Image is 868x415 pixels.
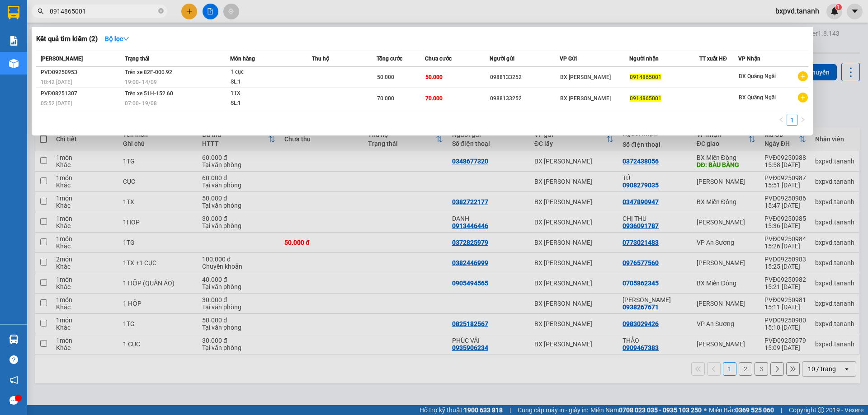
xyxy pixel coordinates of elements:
[125,56,149,62] span: Trạng thái
[8,6,19,19] img: logo-vxr
[231,67,298,77] div: 1 cục
[738,56,760,62] span: VP Nhận
[787,115,797,126] li: 1
[800,117,806,122] span: right
[125,100,157,107] span: 07:00 - 19/08
[9,376,18,384] span: notification
[778,117,784,122] span: left
[125,79,157,85] span: 19:00 - 14/09
[36,34,98,44] h3: Kết quả tìm kiếm ( 2 )
[776,115,787,126] li: Previous Page
[230,56,255,62] span: Món hàng
[41,56,83,62] span: [PERSON_NAME]
[98,32,137,46] button: Bộ lọcdown
[630,95,661,102] span: 0914865001
[231,89,298,98] div: 1TX
[797,115,808,126] li: Next Page
[9,36,19,46] img: solution-icon
[9,396,18,405] span: message
[787,115,797,125] a: 1
[50,6,156,16] input: Tìm tên, số ĐT hoặc mã đơn
[123,36,129,42] span: down
[776,115,787,126] button: left
[490,73,559,82] div: 0988133252
[158,7,164,16] span: close-circle
[425,74,443,80] span: 50.000
[125,90,173,97] span: Trên xe 51H-152.60
[231,98,298,108] div: SL: 1
[312,56,329,62] span: Thu hộ
[41,100,72,107] span: 05:52 [DATE]
[798,93,808,103] span: plus-circle
[125,69,172,75] span: Trên xe 82F-000.92
[490,94,559,103] div: 0988133252
[425,56,452,62] span: Chưa cước
[377,74,394,80] span: 50.000
[699,56,727,62] span: TT xuất HĐ
[41,89,122,98] div: PVĐ08251307
[560,95,611,102] span: BX [PERSON_NAME]
[377,56,402,62] span: Tổng cước
[560,74,611,80] span: BX [PERSON_NAME]
[231,77,298,87] div: SL: 1
[9,355,18,364] span: question-circle
[158,8,164,14] span: close-circle
[797,115,808,126] button: right
[9,335,19,344] img: warehouse-icon
[630,74,661,80] span: 0914865001
[377,95,394,102] span: 70.000
[41,79,72,85] span: 18:42 [DATE]
[560,56,577,62] span: VP Gửi
[425,95,443,102] span: 70.000
[739,94,776,101] span: BX Quãng Ngãi
[38,8,44,14] span: search
[739,73,776,79] span: BX Quãng Ngãi
[41,68,122,77] div: PVĐ09250953
[798,71,808,81] span: plus-circle
[9,59,19,68] img: warehouse-icon
[105,35,129,42] strong: Bộ lọc
[629,56,659,62] span: Người nhận
[490,56,514,62] span: Người gửi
